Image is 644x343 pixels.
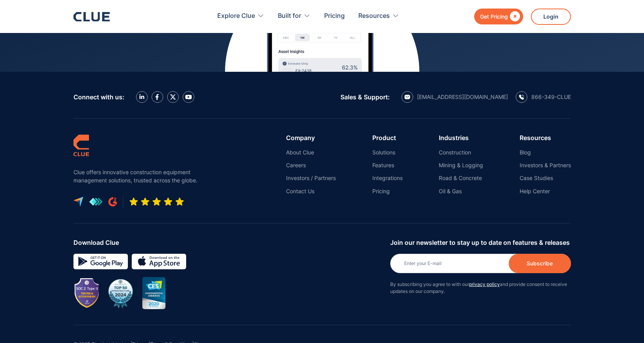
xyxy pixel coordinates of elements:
[108,197,117,206] img: G2 review platform icon
[390,281,571,295] p: By subscribing you agree to with our and provide consent to receive updates on our company.
[73,168,202,184] p: Clue offers innovative construction equipment management solutions, trusted across the globe.
[390,239,571,303] form: Newsletter
[286,149,336,156] a: About Clue
[439,134,483,141] div: Industries
[531,9,571,25] a: Login
[340,94,390,100] div: Sales & Support:
[390,254,571,273] input: Enter your E-mail
[519,94,524,100] img: calling icon
[142,277,166,309] img: CES innovation award 2020 image
[520,162,571,169] a: Investors & Partners
[439,175,483,182] a: Road & Concrete
[404,95,410,99] img: email icon
[358,4,390,28] div: Resources
[286,188,336,195] a: Contact Us
[516,91,571,103] a: calling icon866-349-CLUE
[155,94,159,100] img: facebook icon
[73,239,384,246] div: Download Clue
[73,197,83,207] img: capterra logo icon
[89,197,103,206] img: get app logo
[372,162,403,169] a: Features
[105,277,136,309] img: BuiltWorlds Top 50 Infrastructure 2024 award badge with
[278,4,311,28] div: Built for
[75,279,99,308] img: Image showing SOC 2 TYPE II badge for CLUE
[372,134,403,141] div: Product
[286,162,336,169] a: Careers
[520,134,571,141] div: Resources
[170,94,176,100] img: X icon twitter
[286,175,336,182] a: Investors / Partners
[474,9,523,24] a: Get Pricing
[217,4,264,28] div: Explore Clue
[372,149,403,156] a: Solutions
[439,188,483,195] a: Oil & Gas
[520,188,571,195] a: Help Center
[480,12,508,21] div: Get Pricing
[324,4,345,28] a: Pricing
[372,188,403,195] a: Pricing
[520,149,571,156] a: Blog
[508,12,520,21] div: 
[217,4,255,28] div: Explore Clue
[73,134,89,156] img: clue logo simple
[372,175,403,182] a: Integrations
[439,162,483,169] a: Mining & Logging
[286,134,336,141] div: Company
[520,175,571,182] a: Case Studies
[504,234,644,343] iframe: Chat Widget
[390,239,571,246] div: Join our newsletter to stay up to date on features & releases
[531,94,571,100] div: 866-349-CLUE
[185,95,192,99] img: YouTube Icon
[439,149,483,156] a: Construction
[73,94,124,100] div: Connect with us:
[129,197,184,206] img: Five-star rating icon
[358,4,399,28] div: Resources
[401,91,508,103] a: email icon[EMAIL_ADDRESS][DOMAIN_NAME]
[139,94,145,99] img: LinkedIn icon
[417,94,508,100] div: [EMAIL_ADDRESS][DOMAIN_NAME]
[469,281,500,287] a: privacy policy
[278,4,301,28] div: Built for
[73,254,128,269] img: Google simple icon
[132,254,186,269] img: download on the App store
